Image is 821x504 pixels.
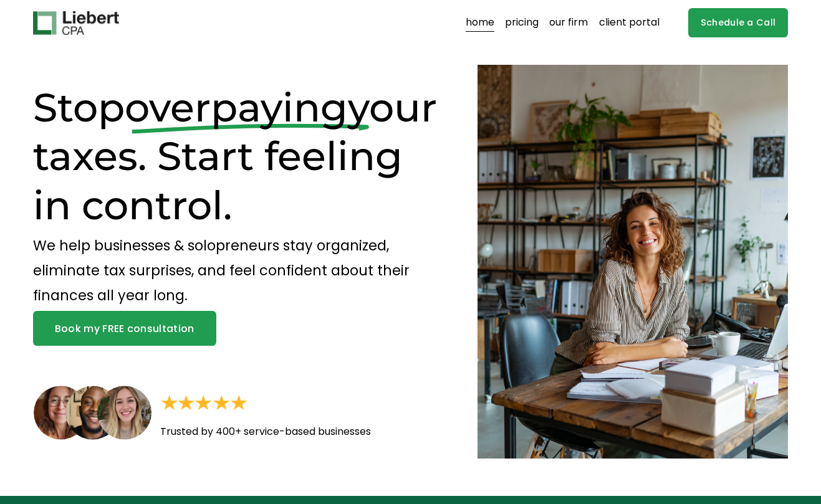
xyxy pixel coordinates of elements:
[549,13,588,33] a: our firm
[33,311,216,346] a: Book my FREE consultation
[505,13,539,33] a: pricing
[599,13,660,33] a: client portal
[33,83,439,229] h1: Stop your taxes. Start feeling in control.
[33,234,439,309] p: We help businesses & solopreneurs stay organized, eliminate tax surprises, and feel confident abo...
[466,13,494,33] a: home
[33,11,119,35] img: Liebert CPA
[125,83,348,131] span: overpaying
[688,8,789,37] a: Schedule a Call
[160,423,407,441] p: Trusted by 400+ service-based businesses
